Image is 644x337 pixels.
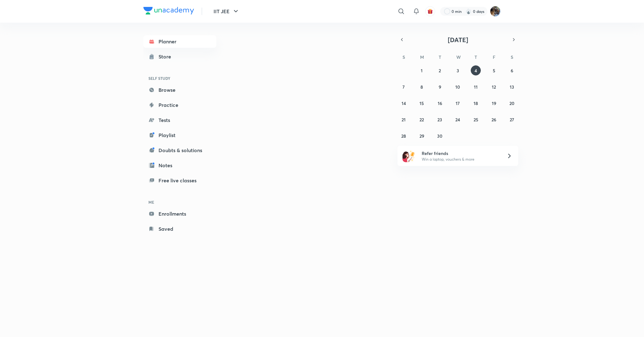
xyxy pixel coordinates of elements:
button: September 16, 2025 [435,98,445,108]
abbr: September 7, 2025 [402,84,405,90]
abbr: September 21, 2025 [402,117,406,123]
abbr: September 18, 2025 [474,100,478,106]
button: September 30, 2025 [435,131,445,141]
button: IIT JEE [210,5,243,18]
a: Store [143,50,216,63]
abbr: September 4, 2025 [475,68,477,74]
abbr: September 9, 2025 [439,84,441,90]
button: September 15, 2025 [417,98,427,108]
abbr: Wednesday [456,54,461,60]
a: Saved [143,223,216,235]
button: September 10, 2025 [453,82,463,92]
abbr: September 28, 2025 [401,133,406,139]
button: September 18, 2025 [471,98,481,108]
a: Planner [143,35,216,48]
img: avatar [427,8,433,14]
button: [DATE] [406,35,509,44]
abbr: September 24, 2025 [455,117,460,123]
abbr: September 15, 2025 [419,100,424,106]
span: [DATE] [448,36,468,44]
abbr: September 3, 2025 [457,68,459,74]
button: September 4, 2025 [471,65,481,75]
button: September 19, 2025 [489,98,499,108]
button: September 2, 2025 [435,65,445,75]
abbr: September 30, 2025 [437,133,442,139]
abbr: September 26, 2025 [491,117,496,123]
abbr: September 12, 2025 [492,84,496,90]
abbr: September 25, 2025 [474,117,478,123]
abbr: September 16, 2025 [438,100,442,106]
abbr: September 2, 2025 [439,68,441,74]
a: Free live classes [143,174,216,187]
button: September 24, 2025 [453,114,463,124]
button: September 1, 2025 [417,65,427,75]
button: September 23, 2025 [435,114,445,124]
button: September 12, 2025 [489,82,499,92]
abbr: September 11, 2025 [474,84,478,90]
button: September 8, 2025 [417,82,427,92]
abbr: September 5, 2025 [493,68,495,74]
button: September 26, 2025 [489,114,499,124]
abbr: Saturday [511,54,513,60]
abbr: September 17, 2025 [456,100,460,106]
img: referral [402,150,415,162]
button: September 11, 2025 [471,82,481,92]
a: Browse [143,84,216,96]
button: September 6, 2025 [507,65,517,75]
abbr: September 19, 2025 [492,100,496,106]
button: September 13, 2025 [507,82,517,92]
a: Company Logo [143,7,194,16]
button: September 21, 2025 [399,114,409,124]
button: September 17, 2025 [453,98,463,108]
h6: ME [143,197,216,207]
button: September 14, 2025 [399,98,409,108]
abbr: September 22, 2025 [419,117,424,123]
a: Practice [143,99,216,111]
abbr: September 1, 2025 [421,68,423,74]
button: September 25, 2025 [471,114,481,124]
abbr: September 27, 2025 [510,117,514,123]
button: September 5, 2025 [489,65,499,75]
abbr: Friday [493,54,495,60]
button: September 7, 2025 [399,82,409,92]
abbr: September 20, 2025 [509,100,514,106]
div: Store [158,53,175,60]
a: Playlist [143,129,216,141]
button: September 27, 2025 [507,114,517,124]
button: avatar [425,6,435,16]
abbr: September 6, 2025 [511,68,513,74]
img: streak [465,8,472,14]
a: Doubts & solutions [143,144,216,157]
abbr: September 10, 2025 [455,84,460,90]
h6: Refer friends [422,150,499,157]
button: September 20, 2025 [507,98,517,108]
p: Win a laptop, vouchers & more [422,157,499,162]
button: September 28, 2025 [399,131,409,141]
abbr: September 23, 2025 [437,117,442,123]
a: Notes [143,159,216,172]
abbr: Tuesday [439,54,441,60]
abbr: Sunday [402,54,405,60]
abbr: Thursday [475,54,477,60]
button: September 22, 2025 [417,114,427,124]
button: September 3, 2025 [453,65,463,75]
a: Tests [143,114,216,126]
button: September 29, 2025 [417,131,427,141]
abbr: September 13, 2025 [510,84,514,90]
abbr: September 14, 2025 [402,100,406,106]
h6: SELF STUDY [143,73,216,84]
abbr: Monday [420,54,424,60]
button: September 9, 2025 [435,82,445,92]
img: Company Logo [143,7,194,14]
img: Chayan Mehta [490,6,501,17]
a: Enrollments [143,207,216,220]
abbr: September 29, 2025 [419,133,424,139]
abbr: September 8, 2025 [420,84,423,90]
